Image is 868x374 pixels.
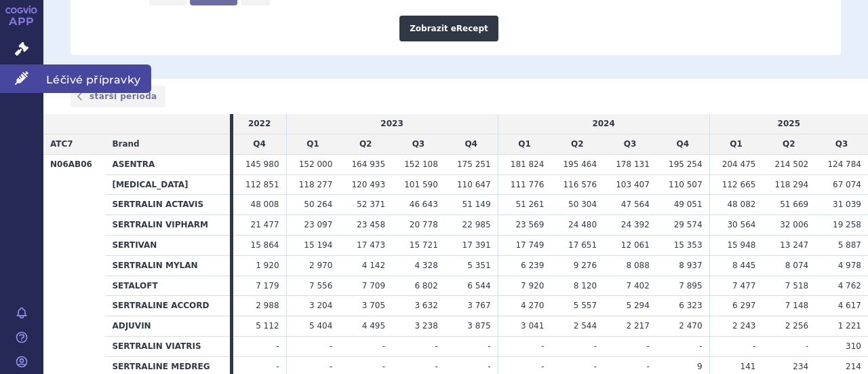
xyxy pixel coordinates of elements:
span: 152 000 [299,160,333,169]
span: 29 574 [674,220,703,229]
span: - [594,341,597,351]
td: Q1 [286,134,339,155]
td: Q4 [656,134,709,155]
th: SERTRALIN ACTAVIS [105,195,229,215]
th: SERTIVAN [105,236,229,256]
span: - [435,341,437,351]
span: 13 247 [780,240,808,250]
span: 8 120 [574,281,597,291]
span: 8 445 [732,261,755,270]
span: 7 477 [732,281,755,291]
span: 17 651 [568,240,597,250]
span: - [699,341,702,351]
td: Q2 [339,134,392,155]
span: 7 920 [521,281,544,291]
span: 52 371 [357,200,385,209]
span: 47 564 [621,200,650,209]
span: - [330,362,332,371]
span: 6 544 [467,281,490,291]
span: 145 980 [245,160,279,169]
span: 4 270 [521,301,544,310]
span: 4 142 [362,261,385,270]
span: 9 [697,362,703,371]
span: 2 970 [309,261,332,270]
span: 3 238 [414,321,437,331]
span: ATC7 [50,139,73,149]
span: 24 480 [568,220,597,229]
span: 234 [793,362,808,371]
span: 103 407 [616,180,650,189]
span: 49 051 [674,200,703,209]
span: 5 294 [626,301,649,310]
span: 20 778 [410,220,438,229]
span: 214 [846,362,861,371]
span: 7 179 [256,281,279,291]
th: SERTRALIN VIATRIS [105,337,229,357]
span: 15 353 [674,240,703,250]
td: Q2 [762,134,815,155]
span: - [594,362,597,371]
span: 7 709 [362,281,385,291]
td: Q2 [551,134,604,155]
span: 17 391 [462,240,491,250]
span: Brand [112,139,139,149]
span: 181 824 [511,160,545,169]
td: Q4 [233,134,286,155]
span: 46 643 [410,200,438,209]
button: Zobrazit eRecept [399,16,498,41]
span: 51 149 [462,200,491,209]
span: 120 493 [351,180,385,189]
span: 204 475 [722,160,756,169]
span: 141 [741,362,756,371]
span: 7 556 [309,281,332,291]
span: 6 802 [414,281,437,291]
span: 2 544 [574,321,597,331]
span: 19 258 [833,220,861,229]
span: 6 297 [732,301,755,310]
span: 7 895 [679,281,702,291]
td: Q4 [445,134,498,155]
span: 23 097 [304,220,332,229]
span: 9 276 [574,261,597,270]
span: Léčivé přípravky [43,64,151,93]
span: 2 217 [626,321,649,331]
span: - [435,362,437,371]
span: 124 784 [827,160,861,169]
span: - [382,341,385,351]
span: 21 477 [251,220,279,229]
span: 15 721 [410,240,438,250]
td: Q1 [498,134,551,155]
span: 4 617 [838,301,861,310]
span: 4 978 [838,261,861,270]
span: 6 239 [521,261,544,270]
span: 8 088 [626,261,649,270]
span: 112 851 [245,180,279,189]
span: 6 323 [679,301,702,310]
span: 15 864 [251,240,279,250]
th: SERTRALIN VIPHARM [105,215,229,236]
span: 164 935 [351,160,385,169]
span: 51 669 [780,200,808,209]
span: 15 948 [727,240,755,250]
td: Q3 [392,134,445,155]
span: 7 148 [785,301,808,310]
th: ADJUVIN [105,316,229,337]
span: 3 041 [521,321,544,331]
span: 48 008 [251,200,279,209]
span: 178 131 [616,160,650,169]
span: 5 404 [309,321,332,331]
span: 4 762 [838,281,861,291]
span: - [806,341,808,351]
span: - [488,362,490,371]
span: 214 502 [775,160,809,169]
span: 3 204 [309,301,332,310]
span: - [753,341,755,351]
th: [MEDICAL_DATA] [105,174,229,195]
span: - [488,341,490,351]
span: 2 256 [785,321,808,331]
span: - [541,362,544,371]
span: 195 254 [669,160,703,169]
span: 7 402 [626,281,649,291]
span: 101 590 [404,180,438,189]
span: - [382,362,385,371]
